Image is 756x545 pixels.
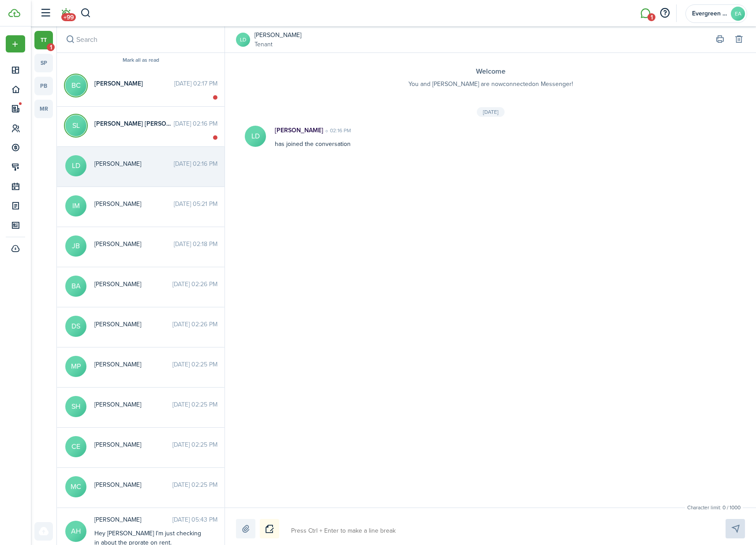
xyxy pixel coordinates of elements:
[94,159,174,168] span: Logan Desatoff
[65,316,86,337] avatar-text: DS
[64,34,76,46] button: Search
[254,30,301,40] a: [PERSON_NAME]
[94,360,172,369] span: Michelle Patten
[65,155,86,176] avatar-text: LD
[172,515,217,524] time: [DATE] 05:43 PM
[65,115,86,136] avatar-text: SL
[174,159,217,168] time: [DATE] 02:16 PM
[172,280,217,289] time: [DATE] 02:26 PM
[243,79,738,89] p: You and [PERSON_NAME] are now connected on Messenger!
[174,119,217,128] time: [DATE] 02:16 PM
[323,127,351,134] time: 02:16 PM
[94,280,172,289] span: Beth Aurand
[174,239,217,249] time: [DATE] 02:18 PM
[94,79,174,88] span: Brittany Charity
[65,75,86,96] avatar-text: BC
[172,440,217,449] time: [DATE] 02:25 PM
[80,6,91,21] button: Search
[94,480,172,489] span: Melissa Clark
[61,13,76,21] span: +99
[692,11,727,17] span: Evergreen Apartments, LLC
[236,33,250,47] a: LD
[94,440,172,449] span: Colleen Epperson
[37,5,54,22] button: Open sidebar
[65,235,86,257] avatar-text: JB
[275,126,323,135] p: [PERSON_NAME]
[123,57,159,63] button: Mark all as read
[8,9,20,17] img: TenantCloud
[94,515,172,524] span: Abbie Heacock
[94,400,172,409] span: Sydney Hart
[65,476,86,497] avatar-text: MC
[65,436,86,457] avatar-text: CE
[172,320,217,329] time: [DATE] 02:26 PM
[733,34,745,46] button: Delete
[243,66,738,77] h3: Welcome
[172,480,217,489] time: [DATE] 02:25 PM
[34,77,53,95] a: pb
[657,6,672,21] button: Open resource center
[65,276,86,297] avatar-text: BA
[714,34,726,46] button: Print
[172,400,217,409] time: [DATE] 02:25 PM
[34,100,53,118] a: mr
[94,199,174,209] span: Isaiah McMullan
[94,119,174,128] span: Shaw LaPlant
[172,360,217,369] time: [DATE] 02:25 PM
[34,54,53,72] a: sp
[47,43,55,51] span: 1
[65,195,86,217] avatar-text: IM
[65,396,86,417] avatar-text: SH
[254,40,301,49] a: Tenant
[731,7,745,21] avatar-text: EA
[685,504,743,511] small: Character limit: 0 / 1000
[6,35,25,52] button: Open menu
[174,199,217,209] time: [DATE] 05:21 PM
[94,320,172,329] span: Dharma Sturtz
[65,521,86,542] avatar-text: AH
[65,356,86,377] avatar-text: MP
[57,2,74,25] a: Notifications
[174,79,217,88] time: [DATE] 02:17 PM
[477,107,505,117] div: [DATE]
[34,31,53,49] a: tt
[245,126,266,147] avatar-text: LD
[260,519,279,538] button: Notice
[94,239,174,249] span: Jolie Blakeman
[266,126,649,149] div: has joined the conversation
[57,26,225,52] input: search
